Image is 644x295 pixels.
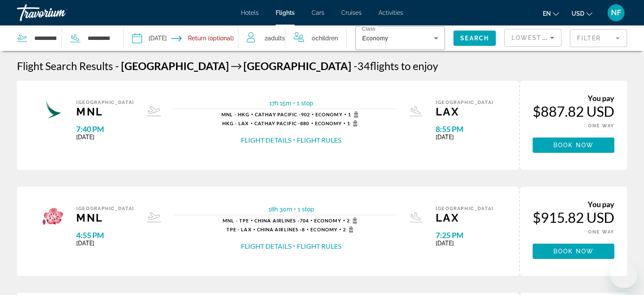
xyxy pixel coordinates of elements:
span: Economy [362,35,388,42]
span: Economy [310,227,337,232]
span: China Airlines - [257,227,302,232]
h1: Flight Search Results [17,59,113,72]
span: Cathay Pacific - [255,112,301,117]
span: [DATE] [76,240,134,247]
span: LAX [436,105,494,118]
span: en [543,10,551,17]
span: TPE - LAX [227,227,252,232]
span: Children [315,35,338,42]
span: [GEOGRAPHIC_DATA] [436,206,494,211]
span: [GEOGRAPHIC_DATA] [76,100,134,105]
mat-label: Class [362,26,376,32]
button: Flight Details [241,242,291,251]
a: Flights [276,9,295,16]
span: 1 stop [297,100,313,107]
span: [DATE] [436,240,494,247]
span: ONE WAY [588,123,614,129]
span: [DATE] [436,134,494,140]
span: 1 stop [298,206,314,213]
button: Depart date: Dec 15, 2025 [132,25,167,51]
span: - [354,59,357,72]
span: Economy [314,218,341,223]
span: Search [460,35,489,42]
span: 7:25 PM [436,230,494,240]
span: 34 [354,59,370,72]
a: Hotels [241,9,259,16]
span: 8 [257,227,305,232]
span: MNL - HKG [221,112,249,117]
span: Cathay Pacific - [254,121,301,126]
mat-select: Sort by [511,33,554,43]
button: Change currency [572,7,592,20]
span: 902 [255,112,310,117]
span: 7:40 PM [76,124,134,134]
a: Cars [312,9,324,16]
button: Change language [543,7,559,20]
span: HKG - LAX [222,121,249,126]
button: User Menu [605,4,627,22]
a: Activities [379,9,403,16]
a: Travorium [17,2,102,24]
div: $887.82 USD [533,103,614,120]
iframe: Button to launch messaging window [610,261,637,288]
button: Search [453,31,496,46]
span: 704 [254,218,309,223]
button: Flight Rules [297,242,341,251]
button: Flight Rules [297,135,341,145]
span: 2 [265,32,285,44]
span: 0 [312,32,338,44]
span: - [115,59,119,72]
span: Economy [315,121,342,126]
a: Cruises [341,9,362,16]
span: China Airlines - [254,218,300,223]
span: USD [572,10,584,17]
span: 2 [347,217,360,224]
button: Travelers: 2 adults, 0 children [238,25,346,51]
span: MNL [76,105,134,118]
span: [GEOGRAPHIC_DATA] [121,59,229,72]
span: [GEOGRAPHIC_DATA] [243,59,351,72]
span: 1 [348,111,361,118]
span: [GEOGRAPHIC_DATA] [76,206,134,211]
button: Book now [533,244,614,259]
span: [GEOGRAPHIC_DATA] [436,100,494,105]
span: Book now [553,142,594,149]
div: You pay [533,199,614,209]
span: flights to enjoy [370,59,438,72]
button: Filter [570,29,627,48]
span: Book now [553,248,594,255]
div: You pay [533,93,614,103]
span: [DATE] [76,134,134,140]
span: 880 [254,121,310,126]
span: Lowest Price [511,34,566,41]
span: ONE WAY [588,229,614,235]
div: $915.82 USD [533,209,614,226]
button: Return date [171,25,234,51]
span: 2 [343,226,356,233]
span: 1 [347,120,360,127]
span: 18h 30m [268,206,292,213]
span: Adults [268,35,285,42]
span: MNL [76,211,134,224]
span: 4:55 PM [76,230,134,240]
span: LAX [436,211,494,224]
span: Economy [315,112,343,117]
span: 8:55 PM [436,124,494,134]
span: NF [611,8,621,17]
button: Book now [533,138,614,153]
span: 17h 15m [269,100,291,107]
button: Flight Details [241,135,291,145]
span: MNL - TPE [223,218,249,223]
